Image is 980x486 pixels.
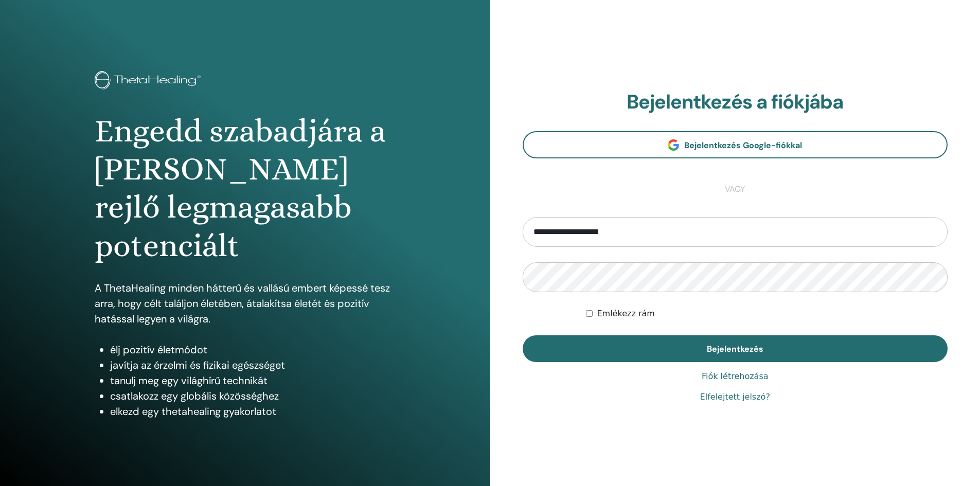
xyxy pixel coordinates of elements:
font: javítja az érzelmi és fizikai egészséget [110,358,285,372]
font: tanulj meg egy világhírű technikát [110,374,268,387]
font: Bejelentkezés [707,344,763,354]
font: Bejelentkezés a fiókjába [627,89,843,115]
font: élj pozitív életmódot [110,343,207,356]
font: Bejelentkezés Google-fiókkal [684,140,802,151]
font: Fiók létrehozása [702,371,769,381]
font: A ThetaHealing minden hátterű és vallású embert képessé tesz arra, hogy célt találjon életében, á... [95,281,390,326]
button: Bejelentkezés [523,335,948,362]
font: Emlékezz rám [597,309,654,318]
a: Elfelejtett jelszó? [700,391,770,403]
div: Határozatlan ideig maradjak hitelesítve, vagy amíg manuálisan ki nem jelentkezem [586,308,948,320]
a: Bejelentkezés Google-fiókkal [523,131,948,158]
a: Fiók létrehozása [702,370,769,383]
font: elkezd egy thetahealing gyakorlatot [110,405,276,418]
font: Elfelejtett jelszó? [700,392,770,402]
font: Engedd szabadjára a [PERSON_NAME] rejlő legmagasabb potenciált [95,113,386,264]
font: vagy [725,184,745,194]
font: csatlakozz egy globális közösséghez [110,389,279,403]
